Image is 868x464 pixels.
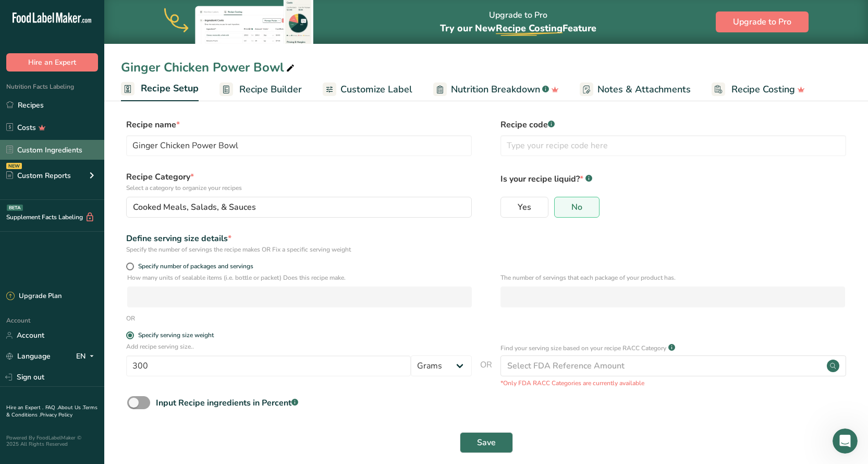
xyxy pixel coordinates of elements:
span: Recipe Builder [239,82,302,97]
div: Specify serving size weight [138,331,214,339]
a: About Us . [58,404,83,411]
a: Privacy Policy [40,411,72,419]
span: Yes [518,202,531,212]
label: Recipe Category [126,171,472,193]
div: Define serving size details [126,232,472,245]
span: Recipe Setup [141,81,199,96]
a: Nutrition Breakdown [433,78,559,101]
div: Input Recipe ingredients in Percent [156,397,298,409]
span: Save [477,436,496,449]
span: Try our New Feature [440,22,596,34]
p: Add recipe serving size.. [126,342,472,351]
a: Customize Label [323,78,412,101]
label: Recipe code [500,118,846,131]
p: *Only FDA RACC Categories are currently available [500,378,846,388]
input: Type your recipe code here [500,135,846,156]
div: Upgrade to Pro [440,1,596,44]
span: Upgrade to Pro [733,16,791,28]
div: Upgrade Plan [6,291,62,302]
p: How many units of sealable items (i.e. bottle or packet) Does this recipe make. [127,273,472,282]
div: Custom Reports [6,170,71,181]
p: Select a category to organize your recipes [126,183,472,193]
a: Hire an Expert . [6,404,43,411]
a: Recipe Builder [219,78,302,101]
div: BETA [7,205,23,211]
span: Recipe Costing [731,82,795,97]
a: Recipe Setup [121,77,199,102]
button: Cooked Meals, Salads, & Sauces [126,197,472,218]
a: Language [6,347,51,365]
p: Find your serving size based on your recipe RACC Category [500,343,666,353]
span: No [571,202,582,212]
div: EN [76,350,98,363]
div: Ginger Chicken Power Bowl [121,58,297,77]
button: Hire an Expert [6,53,98,72]
label: Recipe name [126,118,472,131]
p: The number of servings that each package of your product has. [500,273,845,282]
span: Notes & Attachments [597,82,691,97]
div: NEW [6,163,22,169]
a: Notes & Attachments [580,78,691,101]
a: Terms & Conditions . [6,404,97,419]
div: OR [126,314,135,323]
span: Recipe Costing [496,22,563,34]
span: Customize Label [340,82,412,97]
button: Save [460,432,513,453]
div: Specify the number of servings the recipe makes OR Fix a specific serving weight [126,245,472,254]
button: Upgrade to Pro [716,11,809,32]
a: Recipe Costing [712,78,805,101]
iframe: Intercom live chat [833,429,858,454]
div: Select FDA Reference Amount [507,360,625,372]
p: Is your recipe liquid? [500,171,846,185]
span: OR [480,359,492,388]
div: Powered By FoodLabelMaker © 2025 All Rights Reserved [6,435,98,447]
a: FAQ . [45,404,58,411]
span: Nutrition Breakdown [451,82,540,97]
span: Specify number of packages and servings [134,263,253,270]
input: Type your serving size here [126,355,411,376]
span: Cooked Meals, Salads, & Sauces [133,201,256,213]
input: Type your recipe name here [126,135,472,156]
